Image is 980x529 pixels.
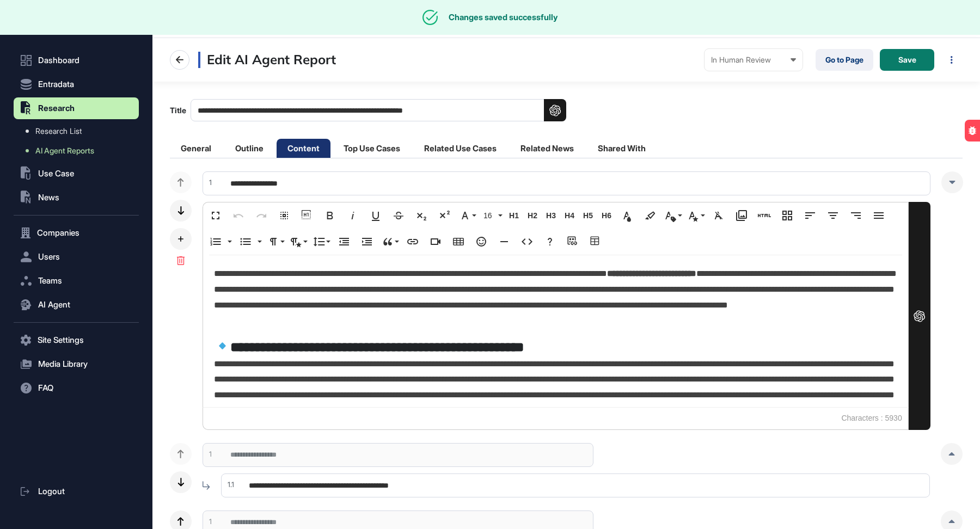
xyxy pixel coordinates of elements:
button: H4 [561,205,578,226]
button: Font Family [457,205,477,226]
button: Code View [517,231,537,253]
button: Show blocks [297,205,317,226]
button: Increase Indent (⌘]) [357,231,377,253]
button: Text Color [617,205,638,226]
button: Unordered List [254,231,263,253]
li: Top Use Cases [333,139,411,158]
span: Entradata [38,80,74,89]
button: 16 [480,205,504,226]
button: Quote [379,231,400,253]
button: Inline Class [663,205,683,226]
button: Add HTML [754,205,775,226]
button: H3 [543,205,559,226]
button: H6 [598,205,615,226]
button: Inline Style [685,205,706,226]
button: Use Case [14,163,139,184]
span: H1 [506,211,522,220]
button: Background Color [640,205,660,226]
span: Research List [35,127,82,136]
button: Ordered List [224,231,233,253]
button: Strikethrough (⌘S) [388,205,409,226]
button: Companies [14,222,139,244]
button: H1 [506,205,522,226]
span: Use Case [38,169,74,178]
li: Related Use Cases [413,139,507,158]
button: Line Height [311,231,332,253]
button: Italic (⌘I) [342,205,363,226]
div: 1 [203,177,212,188]
div: 1 [203,516,212,527]
button: Align Center [823,205,843,226]
h3: Edit AI Agent Report [198,52,336,68]
button: Insert Horizontal Line [494,231,514,253]
button: Select All [274,205,295,226]
li: Shared With [587,139,657,158]
button: FAQ [14,377,139,399]
button: Subscript [411,205,432,226]
button: Users [14,246,139,268]
span: Characters : 5930 [836,408,907,429]
span: Users [38,253,60,261]
a: Dashboard [14,50,139,71]
li: General [170,139,222,158]
button: Unordered List [235,231,256,253]
li: Related News [510,139,585,158]
button: Bold (⌘B) [320,205,340,226]
span: Dashboard [38,56,79,65]
button: Align Justify [868,205,889,226]
button: AI Agent [14,294,139,316]
button: News [14,187,139,208]
button: Teams [14,270,139,292]
button: Save [880,49,934,71]
button: Redo (⌘⇧Z) [251,205,272,226]
button: Align Left [800,205,820,226]
span: Research [38,104,75,113]
span: Logout [38,487,65,496]
span: AI Agent Reports [35,146,94,155]
span: Site Settings [38,336,84,345]
a: Logout [14,481,139,502]
span: News [38,193,59,202]
button: Table Builder [585,231,606,253]
button: Clear Formatting [708,205,729,226]
button: Align Right [846,205,866,226]
button: Decrease Indent (⌘[) [334,231,354,253]
button: Entradata [14,73,139,95]
button: Add source URL [562,231,583,253]
div: 1 [203,449,212,460]
div: In Human Review [711,56,796,64]
button: Responsive Layout [777,205,798,226]
button: Ordered List [205,231,226,253]
span: Save [898,56,916,64]
li: Content [277,139,330,158]
button: H2 [524,205,541,226]
button: H5 [580,205,596,226]
a: Go to Page [816,49,873,71]
span: Media Library [38,360,88,368]
button: Underline (⌘U) [365,205,386,226]
span: H4 [561,211,578,220]
span: H2 [524,211,541,220]
button: Help (⌘/) [540,231,560,253]
span: FAQ [38,384,53,392]
button: Media Library [14,353,139,375]
li: Outline [224,139,274,158]
button: Insert Table [448,231,469,253]
span: Companies [37,229,79,237]
a: AI Agent Reports [19,141,139,161]
a: Research List [19,121,139,141]
button: Insert Link (⌘K) [402,231,423,253]
button: Emoticons [471,231,492,253]
button: Site Settings [14,329,139,351]
div: Changes saved successfully [449,13,558,22]
input: Title [191,99,566,121]
span: H6 [598,211,615,220]
span: AI Agent [38,300,70,309]
span: H3 [543,211,559,220]
label: Title [170,99,566,121]
button: Insert Video [425,231,446,253]
button: Fullscreen [205,205,226,226]
span: 16 [481,211,498,220]
span: H5 [580,211,596,220]
button: Superscript [434,205,455,226]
